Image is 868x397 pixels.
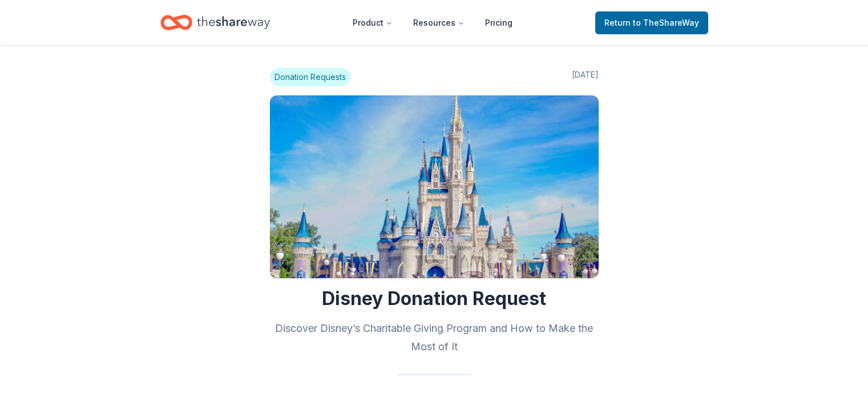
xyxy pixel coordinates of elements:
a: Home [160,9,270,36]
button: Product [344,11,402,34]
img: Image for Disney Donation Request [270,95,599,278]
button: Resources [404,11,474,34]
span: to TheShareWay [633,18,699,27]
nav: Main [344,9,522,36]
a: Pricing [476,11,522,34]
h1: Disney Donation Request [270,287,599,310]
span: Return [604,16,699,30]
span: Donation Requests [270,68,350,86]
a: Returnto TheShareWay [595,11,708,34]
h2: Discover Disney’s Charitable Giving Program and How to Make the Most of It [270,319,599,356]
span: [DATE] [572,68,599,86]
